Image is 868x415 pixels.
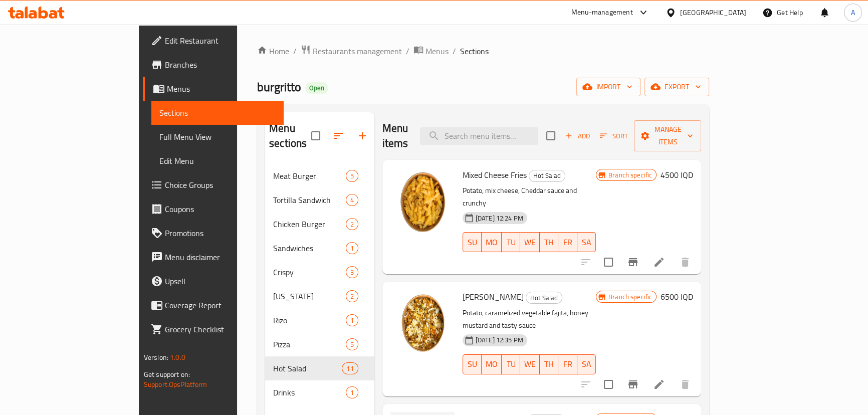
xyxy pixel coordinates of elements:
[143,197,284,221] a: Coupons
[273,242,345,254] span: Sandwiches
[644,78,709,96] button: export
[571,7,633,19] div: Menu-management
[558,232,577,252] button: FR
[165,323,276,335] span: Grocery Checklist
[420,127,538,145] input: search
[170,351,185,364] span: 1.0.0
[346,218,358,230] div: items
[265,164,374,188] div: Meat Burger5
[143,293,284,317] a: Coverage Report
[673,250,697,274] button: delete
[653,378,665,390] a: Edit menu item
[301,45,402,58] a: Restaurants management
[634,120,701,151] button: Manage items
[382,121,408,151] h2: Menu items
[604,170,656,180] span: Branch specific
[453,45,456,57] li: /
[346,316,358,325] span: 1
[506,357,516,371] span: TU
[265,260,374,284] div: Crispy3
[576,78,640,96] button: import
[165,227,276,239] span: Promotions
[502,354,520,374] button: TU
[520,354,540,374] button: WE
[265,188,374,212] div: Tortilla Sandwich4
[673,372,697,396] button: delete
[526,292,562,304] div: Hot Salad
[406,45,409,57] li: /
[653,256,665,268] a: Edit menu item
[502,232,520,252] button: TU
[467,357,478,371] span: SU
[165,299,276,311] span: Coverage Report
[661,168,693,182] h6: 4500 IQD
[273,386,345,398] span: Drinks
[342,364,357,373] span: 11
[165,203,276,215] span: Coupons
[346,388,358,397] span: 1
[273,314,345,326] span: Rizo
[273,338,345,350] span: Pizza
[151,149,284,173] a: Edit Menu
[159,131,276,143] span: Full Menu View
[143,269,284,293] a: Upsell
[460,45,489,57] span: Sections
[540,354,558,374] button: TH
[642,123,693,148] span: Manage items
[581,357,592,371] span: SA
[143,245,284,269] a: Menu disclaimer
[604,292,656,302] span: Branch specific
[273,290,345,302] div: Kentucky
[165,59,276,71] span: Branches
[265,332,374,356] div: Pizza5
[273,290,345,302] span: [US_STATE]
[346,338,358,350] div: items
[600,130,627,142] span: Sort
[597,128,630,144] button: Sort
[425,45,449,57] span: Menus
[390,168,455,232] img: Mixed Cheese Fries
[653,81,701,93] span: export
[144,368,190,381] span: Get support on:
[305,84,328,92] span: Open
[680,7,746,18] div: [GEOGRAPHIC_DATA]
[581,235,592,250] span: SA
[265,308,374,332] div: Rizo1
[273,362,342,374] span: Hot Salad
[342,362,358,374] div: items
[524,235,536,250] span: WE
[486,357,498,371] span: MO
[598,252,619,273] span: Select to update
[529,170,565,181] span: Hot Salad
[313,45,402,57] span: Restaurants management
[273,218,345,230] span: Chicken Burger
[463,307,596,332] p: Potato, caramelized vegetable fajita, honey mustard and tasty sauce
[350,124,374,148] button: Add section
[151,101,284,125] a: Sections
[346,292,358,301] span: 2
[165,275,276,287] span: Upsell
[413,45,449,58] a: Menus
[577,354,596,374] button: SA
[558,354,577,374] button: FR
[472,335,527,345] span: [DATE] 12:35 PM
[265,380,374,404] div: Drinks1
[482,354,502,374] button: MO
[346,194,358,206] div: items
[346,195,358,205] span: 4
[165,179,276,191] span: Choice Groups
[463,354,482,374] button: SU
[346,314,358,326] div: items
[540,125,561,146] span: Select section
[346,244,358,253] span: 1
[167,83,276,95] span: Menus
[540,232,558,252] button: TH
[506,235,516,250] span: TU
[346,220,358,229] span: 2
[472,214,527,223] span: [DATE] 12:24 PM
[486,235,498,250] span: MO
